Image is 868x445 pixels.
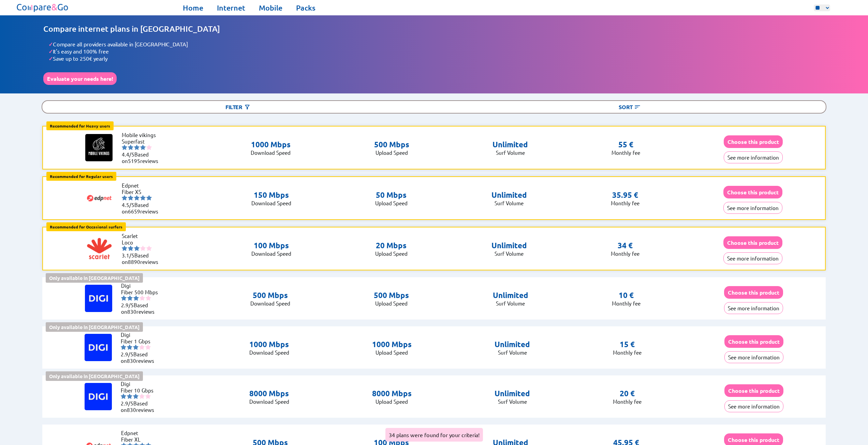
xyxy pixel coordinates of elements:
img: starnr4 [140,195,146,201]
div: Sort [434,101,825,113]
li: Fiber 1 Gbps [121,338,162,344]
img: starnr5 [145,344,151,350]
img: starnr1 [121,394,126,399]
b: Only available in [GEOGRAPHIC_DATA] [49,275,139,281]
a: Choose this product [724,387,783,394]
span: 2.9/5 [121,400,133,406]
button: See more information [723,252,782,264]
p: Monthly fee [613,349,642,356]
div: 34 plans were found for your criteria! [385,428,483,442]
b: Recommended for Heavy users [50,123,110,129]
p: 35.95 € [612,190,638,200]
a: Internet [217,3,245,13]
img: starnr3 [134,145,139,150]
button: Choose this product [724,135,783,148]
button: See more information [724,400,783,412]
a: See more information [724,154,783,161]
span: 2.9/5 [121,302,134,308]
p: 150 Mbps [251,190,291,200]
b: Only available in [GEOGRAPHIC_DATA] [49,373,139,379]
p: 15 € [620,340,635,349]
p: 500 Mbps [374,140,409,149]
p: Monthly fee [613,398,642,405]
p: Surf Volume [491,200,527,206]
span: 830 [127,406,136,413]
p: 100 Mbps [251,241,291,250]
li: Compare all providers available in [GEOGRAPHIC_DATA] [48,41,825,48]
p: 8000 Mbps [372,389,412,398]
p: Surf Volume [495,349,530,356]
img: starnr1 [122,145,127,150]
p: Upload Speed [372,349,412,356]
button: Choose this product [723,236,782,249]
li: Based on reviews [121,400,162,413]
a: Choose this product [723,239,782,246]
p: 500 Mbps [374,291,409,300]
button: See more information [724,151,783,163]
a: Choose this product [723,189,782,195]
span: 6659 [128,208,140,214]
button: Choose this product [724,286,783,299]
a: Choose this product [724,138,783,145]
p: Download Speed [249,349,289,356]
p: 50 Mbps [375,190,408,200]
p: 500 Mbps [250,291,290,300]
button: See more information [724,302,783,314]
img: Logo of Digi [85,383,112,410]
p: 1000 Mbps [372,340,412,349]
p: 55 € [618,140,633,149]
li: Mobile vikings [122,132,163,138]
span: ✓ [48,48,53,55]
p: 1000 Mbps [249,340,289,349]
p: Surf Volume [491,250,527,257]
img: starnr1 [121,295,127,301]
a: See more information [724,305,783,311]
img: Button open the filtering menu [244,104,251,110]
a: See more information [723,255,782,262]
li: Based on reviews [122,151,163,164]
img: starnr4 [139,295,145,301]
li: Save up to 250€ yearly [48,55,825,62]
p: Surf Volume [493,300,528,307]
img: starnr1 [122,195,127,201]
p: 34 € [618,241,633,250]
span: 830 [127,308,136,315]
img: starnr5 [146,145,152,150]
p: Download Speed [249,398,289,405]
p: Unlimited [493,291,528,300]
b: Recommended for Regular users [50,174,113,179]
p: Download Speed [251,149,291,156]
p: Upload Speed [372,398,412,405]
li: Edpnet [122,182,163,189]
img: starnr4 [140,145,146,150]
div: Filter [42,101,434,113]
li: Loco [122,239,163,246]
img: starnr5 [146,195,152,201]
span: 2.9/5 [121,351,133,357]
h1: Compare internet plans in [GEOGRAPHIC_DATA] [43,24,825,34]
img: starnr2 [128,145,133,150]
b: Recommended for Occasional surfers [50,224,122,229]
li: Digi [121,381,162,387]
p: Surf Volume [495,398,530,405]
a: Choose this product [724,338,783,345]
img: Logo of Edpnet [86,184,113,212]
li: Fiber XS [122,189,163,195]
button: Choose this product [724,335,783,348]
p: 8000 Mbps [249,389,289,398]
img: starnr4 [139,394,145,399]
span: 4.4/5 [122,151,134,158]
li: Scarlet [122,233,163,239]
button: Evaluate your needs here! [43,72,117,85]
span: 5195 [128,158,140,164]
img: starnr5 [145,394,151,399]
p: Monthly fee [611,250,639,257]
li: Based on reviews [122,252,163,265]
img: starnr3 [134,246,139,251]
p: Upload Speed [374,149,409,156]
span: ✓ [48,55,53,62]
li: Based on reviews [121,302,162,315]
img: Logo of Scarlet [86,235,113,262]
img: starnr2 [128,195,133,201]
p: 10 € [619,291,634,300]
